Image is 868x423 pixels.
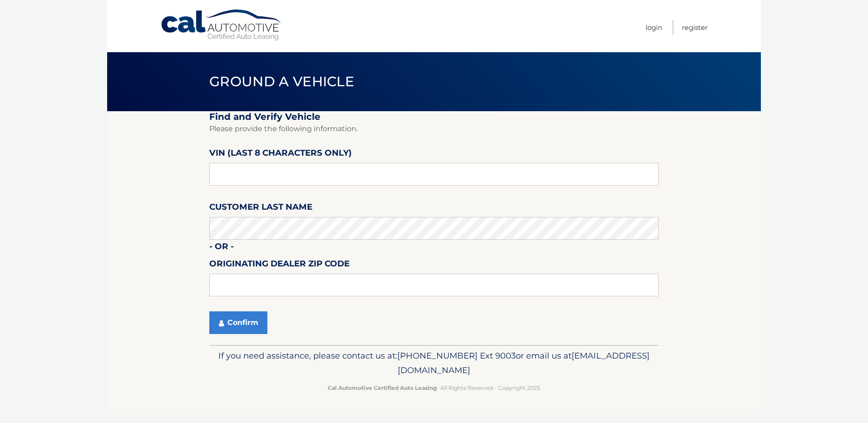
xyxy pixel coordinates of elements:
button: Confirm [209,311,267,334]
span: Ground a Vehicle [209,73,354,90]
span: [PHONE_NUMBER] Ext 9003 [397,350,516,361]
p: Please provide the following information. [209,123,659,135]
label: Originating Dealer Zip Code [209,257,350,274]
p: - All Rights Reserved - Copyright 2025 [215,383,653,393]
label: - or - [209,240,234,256]
a: Login [646,20,662,35]
h2: Find and Verify Vehicle [209,111,659,123]
a: Register [682,20,708,35]
strong: Cal Automotive Certified Auto Leasing [328,384,437,391]
a: Cal Automotive [160,9,283,41]
p: If you need assistance, please contact us at: or email us at [215,349,653,378]
label: Customer Last Name [209,200,312,217]
label: VIN (last 8 characters only) [209,146,352,163]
